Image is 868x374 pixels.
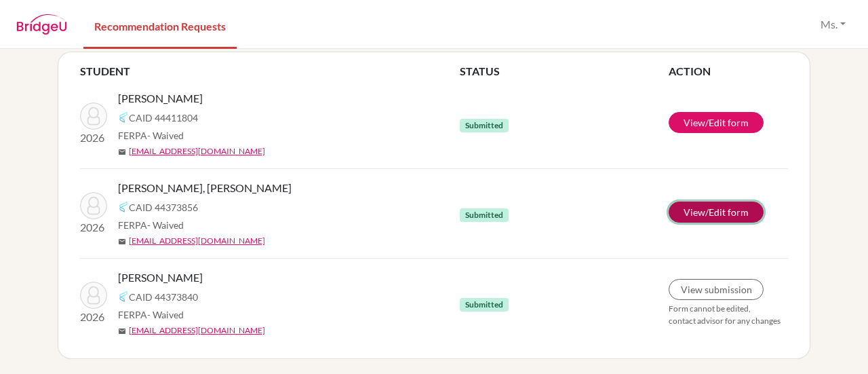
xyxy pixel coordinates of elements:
span: - Waived [147,130,184,141]
span: Submitted [460,298,509,312]
img: Lin, Emma [80,102,107,130]
span: FERPA [118,307,184,322]
p: 2026 [80,219,107,236]
a: View/Edit form [669,202,764,223]
p: Form cannot be edited, contact advisor for any changes [669,303,788,327]
span: CAID 44373840 [129,290,198,304]
a: View/Edit form [669,112,764,133]
span: mail [118,148,126,156]
img: Common App logo [118,112,129,123]
span: FERPA [118,128,184,143]
p: 2026 [80,309,107,325]
span: Submitted [460,208,509,222]
span: [PERSON_NAME] [118,90,203,107]
span: mail [118,238,126,246]
span: - Waived [147,219,184,231]
span: CAID 44373856 [129,200,198,214]
th: STATUS [460,63,669,79]
img: Common App logo [118,202,129,212]
th: ACTION [669,63,788,79]
span: [PERSON_NAME], [PERSON_NAME] [118,180,292,196]
img: BridgeU logo [16,14,67,35]
span: [PERSON_NAME] [118,269,203,286]
a: View submission [669,279,764,300]
span: - Waived [147,309,184,320]
span: Submitted [460,119,509,132]
a: [EMAIL_ADDRESS][DOMAIN_NAME] [129,235,265,247]
th: STUDENT [80,63,460,79]
img: Luna, Mia Isabella [80,192,107,219]
span: FERPA [118,218,184,232]
span: mail [118,327,126,335]
img: Common App logo [118,291,129,302]
a: Recommendation Requests [83,2,237,49]
p: 2026 [80,130,107,146]
a: [EMAIL_ADDRESS][DOMAIN_NAME] [129,324,265,337]
a: [EMAIL_ADDRESS][DOMAIN_NAME] [129,145,265,157]
img: Tsai, Nathan [80,282,107,309]
button: Ms. [814,12,852,37]
span: CAID 44411804 [129,111,198,125]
